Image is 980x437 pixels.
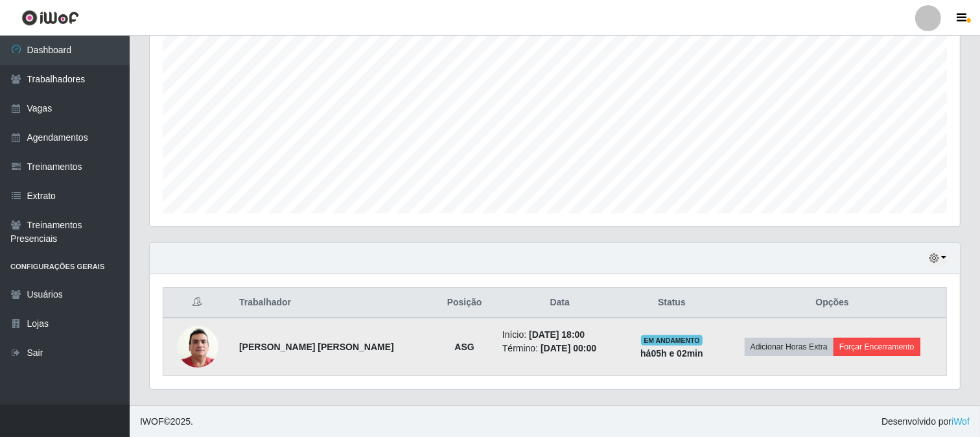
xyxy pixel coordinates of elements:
[881,415,970,429] span: Desenvolvido por
[718,288,946,318] th: Opções
[177,319,218,374] img: 1717722421644.jpeg
[641,335,703,346] span: EM ANDAMENTO
[640,348,703,359] strong: há 05 h e 02 min
[140,416,164,427] span: IWOF
[502,342,618,355] li: Término:
[529,329,585,340] time: [DATE] 18:00
[140,415,193,429] span: © 2025 .
[454,342,474,352] strong: ASG
[239,342,394,352] strong: [PERSON_NAME] [PERSON_NAME]
[541,343,596,353] time: [DATE] 00:00
[502,328,618,342] li: Início:
[21,10,79,26] img: CoreUI Logo
[834,338,920,356] button: Forçar Encerramento
[495,288,625,318] th: Data
[745,338,834,356] button: Adicionar Horas Extra
[625,288,719,318] th: Status
[231,288,434,318] th: Trabalhador
[434,288,495,318] th: Posição
[951,416,970,427] a: iWof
